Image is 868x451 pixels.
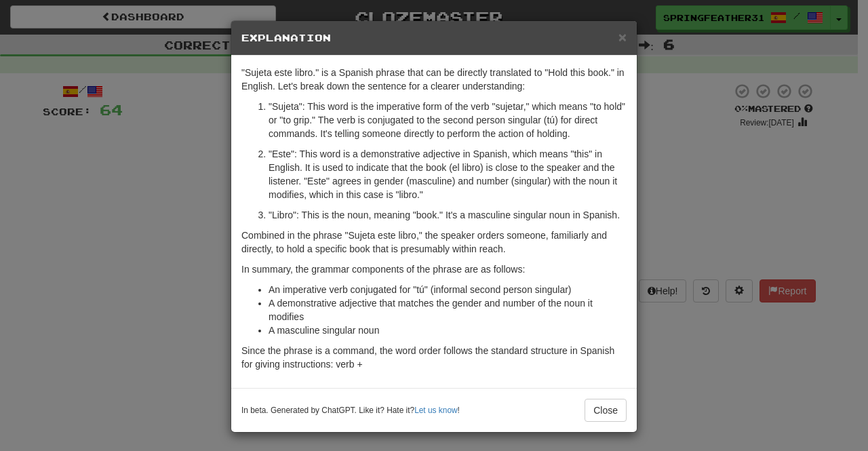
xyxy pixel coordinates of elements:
p: In summary, the grammar components of the phrase are as follows: [241,262,627,276]
li: An imperative verb conjugated for "tú" (informal second person singular) [269,283,627,296]
p: "Este": This word is a demonstrative adjective in Spanish, which means "this" in English. It is u... [269,147,627,201]
span: × [618,29,627,45]
button: Close [585,399,627,422]
p: "Sujeta este libro." is a Spanish phrase that can be directly translated to "Hold this book." in ... [241,66,627,93]
p: Combined in the phrase "Sujeta este libro," the speaker orders someone, familiarly and directly, ... [241,229,627,256]
h5: Explanation [241,31,627,45]
p: "Sujeta": This word is the imperative form of the verb "sujetar," which means "to hold" or "to gr... [269,100,627,140]
p: Since the phrase is a command, the word order follows the standard structure in Spanish for givin... [241,344,627,371]
li: A masculine singular noun [269,323,627,337]
p: "Libro": This is the noun, meaning "book." It's a masculine singular noun in Spanish. [269,208,627,222]
small: In beta. Generated by ChatGPT. Like it? Hate it? ! [241,405,460,416]
li: A demonstrative adjective that matches the gender and number of the noun it modifies [269,296,627,323]
a: Let us know [414,406,457,415]
button: Close [618,30,627,44]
